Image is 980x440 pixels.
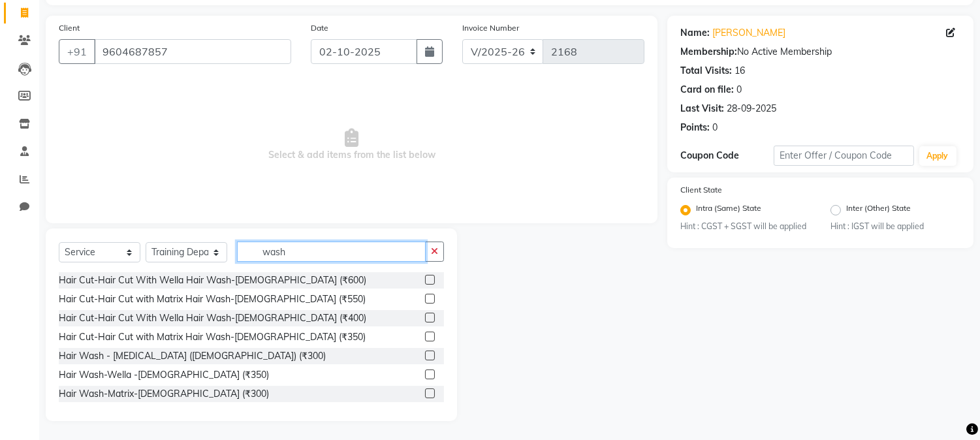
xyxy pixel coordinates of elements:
div: Hair Cut-Hair Cut with Matrix Hair Wash-[DEMOGRAPHIC_DATA] (₹550) [59,292,366,306]
div: Hair Wash-Wella -[DEMOGRAPHIC_DATA] (₹350) [59,368,269,382]
div: Hair Wash-Matrix-[DEMOGRAPHIC_DATA] (₹300) [59,387,269,401]
div: 0 [712,121,718,134]
label: Client State [680,184,722,196]
button: +91 [59,39,95,64]
label: Invoice Number [462,22,519,34]
div: Points: [680,121,710,134]
div: Hair Cut-Hair Cut With Wella Hair Wash-[DEMOGRAPHIC_DATA] (₹600) [59,274,366,287]
span: Select & add items from the list below [59,80,644,210]
label: Intra (Same) State [696,202,761,218]
small: Hint : CGST + SGST will be applied [680,221,810,232]
label: Client [59,22,80,34]
div: Hair Cut-Hair Cut With Wella Hair Wash-[DEMOGRAPHIC_DATA] (₹400) [59,311,366,325]
div: Coupon Code [680,149,774,163]
label: Inter (Other) State [846,202,911,218]
div: Hair Wash - [MEDICAL_DATA] ([DEMOGRAPHIC_DATA]) (₹300) [59,349,326,363]
input: Enter Offer / Coupon Code [774,146,913,166]
button: Apply [919,146,956,166]
small: Hint : IGST will be applied [830,221,960,232]
div: Total Visits: [680,64,732,78]
div: Hair Cut-Hair Cut with Matrix Hair Wash-[DEMOGRAPHIC_DATA] (₹350) [59,330,366,344]
label: Date [311,22,328,34]
div: 16 [735,64,745,78]
div: Name: [680,26,710,40]
a: [PERSON_NAME] [712,26,785,40]
input: Search by Name/Mobile/Email/Code [94,39,291,64]
div: Last Visit: [680,102,724,116]
div: No Active Membership [680,45,960,59]
div: Card on file: [680,83,734,97]
div: 28-09-2025 [727,102,776,116]
div: 0 [736,83,742,97]
input: Search or Scan [237,242,426,262]
div: Membership: [680,45,737,59]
